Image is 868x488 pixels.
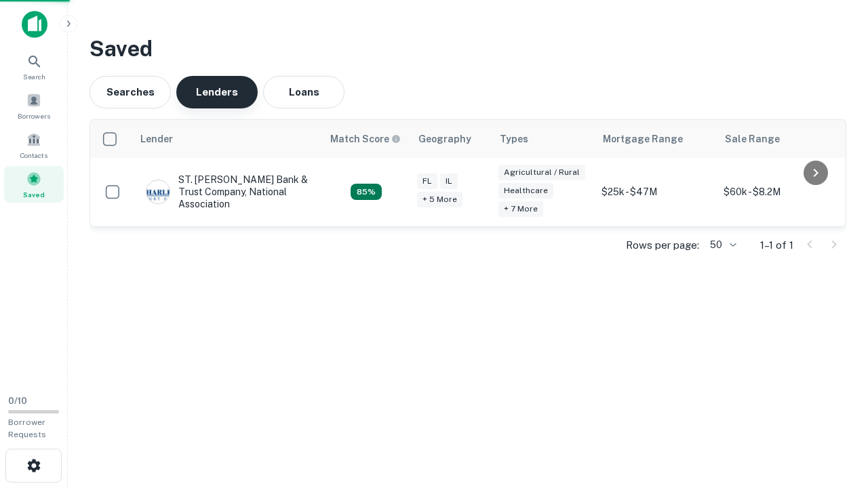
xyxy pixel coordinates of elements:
div: Mortgage Range [603,131,683,147]
button: Lenders [176,76,258,108]
h3: Saved [90,33,846,65]
button: Searches [90,76,171,108]
span: Borrower Requests [8,418,46,439]
h6: Match Score [330,131,398,146]
td: $25k - $47M [595,158,717,226]
a: Borrowers [4,87,64,124]
div: ST. [PERSON_NAME] Bank & Trust Company, National Association [146,174,309,211]
div: Sale Range [725,131,780,147]
div: Lender [140,131,173,147]
th: Mortgage Range [595,120,717,158]
a: Search [4,48,64,85]
div: FL [417,174,437,189]
a: Saved [4,166,64,203]
div: Agricultural / Rural [498,165,585,180]
p: Rows per page: [626,237,699,253]
div: Geography [418,131,471,147]
th: Capitalize uses an advanced AI algorithm to match your search with the best lender. The match sco... [322,120,410,158]
div: Healthcare [498,183,553,199]
p: 1–1 of 1 [760,237,793,253]
span: Search [23,71,45,82]
div: IL [440,174,458,189]
div: Capitalize uses an advanced AI algorithm to match your search with the best lender. The match sco... [351,184,382,200]
span: Saved [23,189,45,200]
div: + 7 more [498,201,543,217]
img: capitalize-icon.png [22,11,47,38]
th: Lender [132,120,322,158]
span: 0 / 10 [8,396,27,406]
div: Capitalize uses an advanced AI algorithm to match your search with the best lender. The match sco... [330,131,401,146]
span: Borrowers [18,110,50,121]
td: $60k - $8.2M [717,158,839,226]
th: Geography [410,120,492,158]
a: Contacts [4,127,64,163]
iframe: Chat Widget [800,380,868,445]
span: Contacts [20,150,47,161]
div: 50 [705,235,738,255]
img: picture [146,180,170,203]
th: Types [492,120,595,158]
th: Sale Range [717,120,839,158]
div: + 5 more [417,192,462,207]
button: Loans [263,76,344,108]
div: Types [500,131,528,147]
